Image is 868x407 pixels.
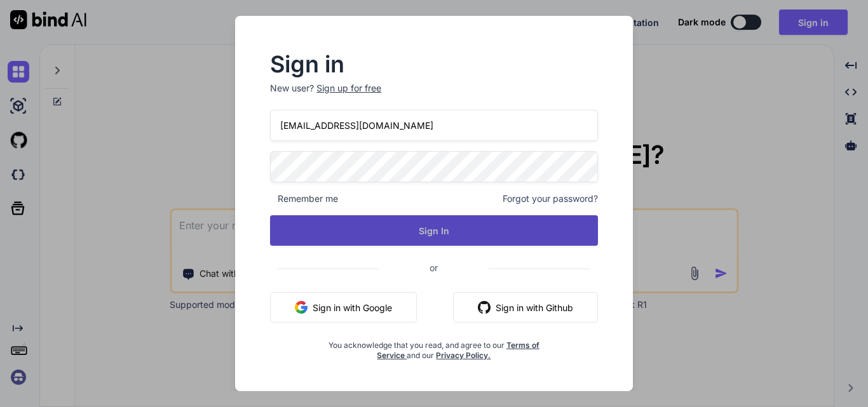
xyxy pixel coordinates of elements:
[270,110,598,141] input: Login or Email
[325,333,543,361] div: You acknowledge that you read, and agree to our and our
[436,350,491,360] a: Privacy Policy.
[270,215,598,246] button: Sign In
[453,292,598,323] button: Sign in with Github
[270,54,598,74] h2: Sign in
[270,192,338,205] span: Remember me
[377,340,539,360] a: Terms of Service
[316,82,381,95] div: Sign up for free
[379,252,489,283] span: or
[270,292,417,323] button: Sign in with Google
[478,301,491,314] img: github
[270,82,598,110] p: New user?
[503,192,598,205] span: Forgot your password?
[295,301,308,314] img: google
